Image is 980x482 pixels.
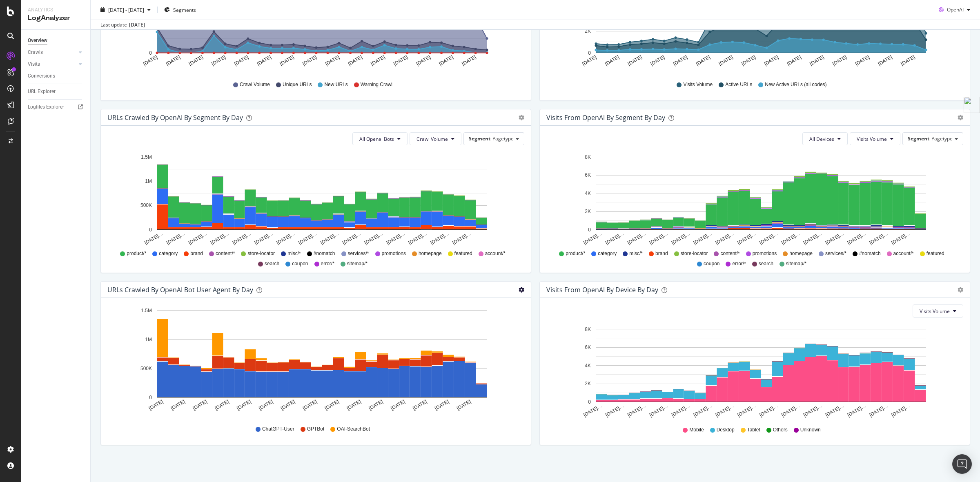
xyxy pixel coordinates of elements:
[28,60,40,69] div: Visits
[859,250,881,257] span: #nomatch
[382,250,406,257] span: promotions
[492,135,514,142] span: Pagetype
[809,54,825,67] text: [DATE]
[287,250,301,257] span: misc/*
[672,54,688,67] text: [DATE]
[107,152,520,247] svg: A chart.
[789,250,813,257] span: homepage
[107,113,243,122] div: URLs Crawled by OpenAI By Segment By Day
[585,154,591,160] text: 8K
[141,154,152,160] text: 1.5M
[725,81,752,88] span: Active URLs
[337,426,370,433] span: OAI-SearchBot
[262,426,294,433] span: ChatGPT-User
[854,54,871,67] text: [DATE]
[279,54,295,67] text: [DATE]
[704,260,719,267] span: coupon
[307,426,325,433] span: GPTBot
[347,260,367,267] span: sitemap/*
[581,54,597,67] text: [DATE]
[314,250,335,257] span: #nomatch
[214,399,230,411] text: [DATE]
[361,81,392,88] span: Warning Crawl
[857,135,887,142] span: Visits Volume
[410,132,461,145] button: Crawl Volume
[188,54,204,67] text: [DATE]
[352,132,408,145] button: All Openai Bots
[689,426,704,433] span: Mobile
[233,54,249,67] text: [DATE]
[585,344,591,350] text: 6K
[142,54,158,67] text: [DATE]
[280,399,296,411] text: [DATE]
[28,87,85,96] a: URL Explorer
[765,81,826,88] span: New Active URLs (all codes)
[773,426,788,433] span: Others
[28,87,56,96] div: URL Explorer
[165,54,181,67] text: [DATE]
[434,399,450,411] text: [DATE]
[192,399,208,411] text: [DATE]
[28,103,64,111] div: Logfiles Explorer
[292,260,308,267] span: coupon
[28,7,84,13] div: Analytics
[161,3,199,16] button: Segments
[28,72,85,80] a: Conversions
[809,135,834,142] span: All Devices
[370,54,386,67] text: [DATE]
[108,6,144,13] span: [DATE] - [DATE]
[324,81,347,88] span: New URLs
[964,97,980,113] img: side-widget.svg
[107,286,253,294] div: URLs Crawled by OpenAI bot User Agent By Day
[324,399,340,411] text: [DATE]
[170,399,186,411] text: [DATE]
[415,54,432,67] text: [DATE]
[258,399,274,411] text: [DATE]
[438,54,454,67] text: [DATE]
[546,113,665,122] div: Visits from OpenAI By Segment By Day
[148,399,164,411] text: [DATE]
[585,327,591,332] text: 8K
[97,3,154,16] button: [DATE] - [DATE]
[127,250,146,257] span: product/*
[346,399,362,411] text: [DATE]
[129,21,145,29] div: [DATE]
[145,337,152,342] text: 1M
[145,178,152,184] text: 1M
[149,395,152,400] text: 0
[265,260,279,267] span: search
[740,54,757,67] text: [DATE]
[935,3,973,16] button: OpenAI
[546,152,959,247] svg: A chart.
[28,103,85,111] a: Logfiles Explorer
[585,172,591,178] text: 6K
[149,227,152,233] text: 0
[107,304,520,418] svg: A chart.
[256,54,272,67] text: [DATE]
[469,135,490,142] span: Segment
[802,132,848,145] button: All Devices
[368,399,384,411] text: [DATE]
[732,260,746,267] span: error/*
[28,48,43,57] div: Crawls
[141,308,152,313] text: 1.5M
[588,50,591,56] text: 0
[850,132,900,145] button: Visits Volume
[566,250,585,257] span: product/*
[683,81,713,88] span: Visits Volume
[920,308,950,315] span: Visits Volume
[190,250,203,257] span: brand
[416,135,448,142] span: Crawl Volume
[717,426,735,433] span: Desktop
[159,250,178,257] span: category
[359,135,394,142] span: All Openai Bots
[900,54,916,67] text: [DATE]
[695,54,711,67] text: [DATE]
[28,36,47,45] div: Overview
[519,287,524,293] div: gear
[140,366,152,371] text: 500K
[958,287,963,293] div: gear
[412,399,428,411] text: [DATE]
[236,399,252,411] text: [DATE]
